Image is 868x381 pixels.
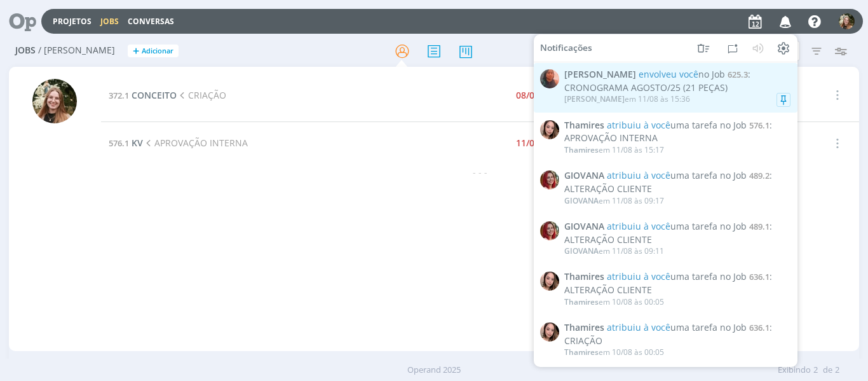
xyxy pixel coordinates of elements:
[607,118,747,130] span: uma tarefa no Job
[132,137,143,149] span: KV
[607,270,747,282] span: uma tarefa no Job
[15,45,36,56] span: Jobs
[813,364,818,377] span: 2
[749,271,770,282] span: 636.1
[835,364,839,377] span: 2
[564,170,790,181] span: :
[564,196,664,205] div: em 11/08 às 09:17
[564,221,790,232] span: :
[109,137,143,149] a: 576.1KV
[564,322,604,333] span: Thamires
[540,69,559,88] img: C
[32,79,77,123] img: L
[564,133,790,144] div: APROVAÇÃO INTERNA
[128,45,179,58] button: +Adicionar
[607,321,747,333] span: uma tarefa no Job
[838,10,855,32] button: L
[109,89,177,101] a: 372.1CONCEITO
[564,296,599,307] span: Thamires
[540,120,559,139] img: T
[564,347,599,357] span: Thamires
[749,119,770,130] span: 576.1
[100,16,119,27] a: Jobs
[516,91,539,100] div: 08/07
[564,83,790,94] div: CRONOGRAMA AGOSTO/25 (21 PEÇAS)
[564,272,790,282] span: :
[564,184,790,195] div: ALTERAÇÃO CLIENTE
[109,90,129,101] span: 372.1
[49,17,95,27] button: Projetos
[564,195,599,205] span: GIOVANA
[607,270,670,282] span: atribuiu à você
[749,221,770,232] span: 489.1
[540,43,592,53] span: Notificações
[728,69,748,80] span: 625.3
[177,89,226,101] span: CRIAÇÃO
[564,285,790,296] div: ALTERAÇÃO CLIENTE
[97,17,123,27] button: Jobs
[749,170,770,181] span: 489.2
[607,220,747,232] span: uma tarefa no Job
[133,45,139,58] span: +
[124,17,178,27] button: Conversas
[132,89,177,101] span: CONCEITO
[540,170,559,190] img: G
[540,272,559,291] img: T
[564,170,604,181] span: GIOVANA
[607,169,670,181] span: atribuiu à você
[540,221,559,240] img: G
[143,137,248,149] span: APROVAÇÃO INTERNA
[823,364,832,377] span: de
[607,220,670,232] span: atribuiu à você
[564,322,790,333] span: :
[53,16,92,27] a: Projetos
[564,298,664,307] div: em 10/08 às 00:05
[101,165,860,179] div: - - -
[564,348,664,357] div: em 10/08 às 00:05
[564,247,664,256] div: em 11/08 às 09:11
[564,272,604,282] span: Thamires
[564,120,604,130] span: Thamires
[38,45,115,56] span: / [PERSON_NAME]
[564,246,599,256] span: GIOVANA
[516,139,539,148] div: 11/08
[564,69,790,80] span: :
[564,69,636,80] span: [PERSON_NAME]
[142,47,173,55] span: Adicionar
[109,137,129,149] span: 576.1
[839,13,855,29] img: L
[749,322,770,333] span: 636.1
[564,94,625,104] span: [PERSON_NAME]
[639,68,725,80] span: no Job
[564,120,790,130] span: :
[607,321,670,333] span: atribuiu à você
[607,169,747,181] span: uma tarefa no Job
[564,146,664,155] div: em 11/08 às 15:17
[607,118,670,130] span: atribuiu à você
[128,16,174,27] a: Conversas
[564,234,790,245] div: ALTERAÇÃO CLIENTE
[540,322,559,342] img: T
[564,95,690,104] div: em 11/08 às 15:36
[639,68,698,80] span: envolveu você
[778,364,811,377] span: Exibindo
[564,221,604,232] span: GIOVANA
[564,144,599,155] span: Thamires
[564,336,790,347] div: CRIAÇÃO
